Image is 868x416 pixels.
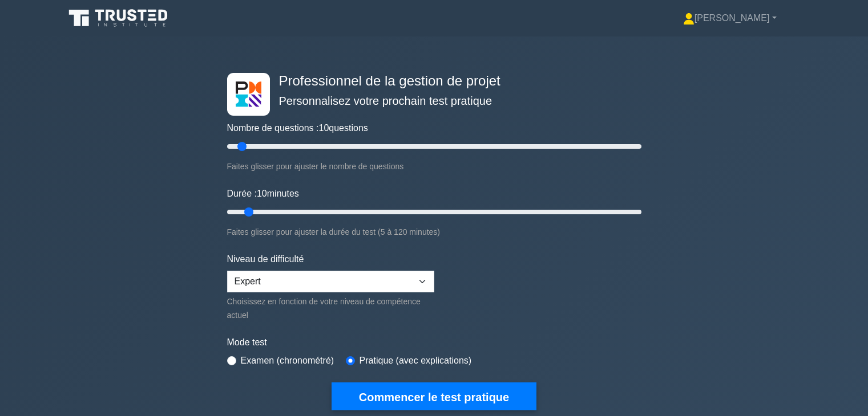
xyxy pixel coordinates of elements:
font: 10 [257,189,267,198]
font: Durée : [227,189,257,198]
font: Faites glisser pour ajuster le nombre de questions [227,162,404,171]
font: Choisissez en fonction de votre niveau de compétence actuel [227,297,421,320]
font: minutes [267,189,299,198]
font: questions [329,123,368,133]
font: Professionnel de la gestion de projet [279,73,500,88]
font: 10 [318,123,329,133]
a: [PERSON_NAME] [656,7,804,30]
font: Examen (chronométré) [241,356,334,365]
font: [PERSON_NAME] [695,13,770,23]
font: Niveau de difficulté [227,254,304,264]
font: Mode test [227,337,267,347]
font: Nombre de questions : [227,123,319,133]
font: Personnalisez votre prochain test pratique [279,95,492,107]
font: Faites glisser pour ajuster la durée du test (5 à 120 minutes) [227,227,441,236]
font: Commencer le test pratique [359,391,509,403]
font: Pratique (avec explications) [360,356,472,365]
button: Commencer le test pratique [332,382,536,410]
